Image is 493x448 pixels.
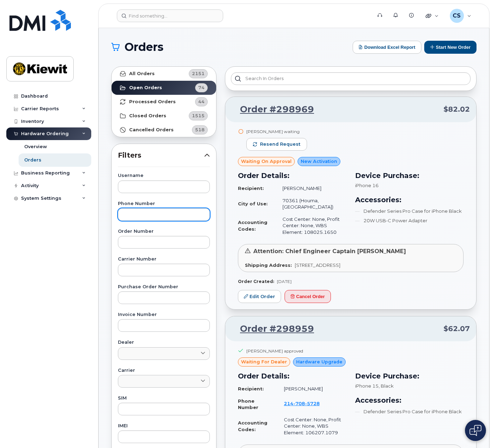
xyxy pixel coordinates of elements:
td: Cost Center: None, Profit Center: None, WBS Element: 108025.1650 [276,213,347,238]
label: IMEI [118,424,210,428]
label: Phone Number [118,202,210,206]
a: Order #298959 [232,323,314,335]
a: Cancelled Orders518 [112,123,216,137]
h3: Accessories: [355,395,464,406]
span: Waiting On Approval [241,158,292,165]
span: Attention: Chief Engineer Captain [PERSON_NAME] [253,248,406,255]
span: $62.07 [444,324,470,334]
a: Open Orders74 [112,81,216,95]
span: 74 [198,84,205,91]
span: 5728 [305,401,320,406]
label: Invoice Number [118,312,210,317]
li: Defender Series Pro Case for iPhone Black [355,208,464,215]
h3: Order Details: [238,170,347,181]
strong: Cancelled Orders [129,127,174,133]
strong: Recipient: [238,386,264,391]
span: Hardware Upgrade [296,358,342,365]
td: [PERSON_NAME] [278,383,347,395]
span: [DATE] [277,279,292,284]
label: Carrier Number [118,257,210,262]
strong: Accounting Codes: [238,420,267,432]
strong: Closed Orders [129,113,166,119]
label: Username [118,173,210,178]
strong: All Orders [129,71,155,77]
a: All Orders2151 [112,67,216,81]
span: waiting for dealer [241,358,287,365]
span: iPhone 16 [355,183,379,188]
span: 708 [293,401,305,406]
span: 44 [198,98,205,105]
strong: Phone Number [238,398,258,410]
span: 1515 [192,112,205,119]
td: [PERSON_NAME] [276,182,347,195]
strong: Accounting Codes: [238,219,267,232]
img: Open chat [469,425,481,436]
strong: Shipping Address: [245,262,292,268]
strong: Recipient: [238,185,264,191]
strong: Open Orders [129,85,162,91]
a: Processed Orders44 [112,95,216,109]
h3: Device Purchase: [355,170,464,181]
label: SIM [118,396,210,401]
span: iPhone 15 [355,383,379,389]
input: Search in orders [231,72,471,85]
span: Orders [125,42,164,52]
div: [PERSON_NAME] waiting [246,129,307,134]
button: Start New Order [424,41,477,54]
span: 2151 [192,70,205,77]
span: New Activation [301,158,337,165]
span: 214 [284,401,320,406]
a: Closed Orders1515 [112,109,216,123]
a: Edit Order [238,290,281,303]
h3: Accessories: [355,195,464,205]
span: Resend request [260,141,300,147]
span: 518 [195,126,205,133]
h3: Order Details: [238,371,347,381]
strong: City of Use: [238,201,268,206]
span: , Black [379,383,394,389]
td: 70361 (Houma, [GEOGRAPHIC_DATA]) [276,195,347,213]
span: [STREET_ADDRESS] [295,262,340,268]
label: Dealer [118,340,210,345]
span: Filters [118,150,204,160]
button: Download Excel Report [353,41,421,54]
button: Cancel Order [285,290,331,303]
label: Order Number [118,229,210,234]
strong: Processed Orders [129,99,176,105]
div: [PERSON_NAME] approved [246,348,303,354]
h3: Device Purchase: [355,371,464,381]
span: $82.02 [444,104,470,114]
td: Cost Center: None, Profit Center: None, WBS Element: 106207.1079 [278,414,347,439]
li: Defender Series Pro Case for iPhone Black [355,408,464,415]
button: Resend request [246,138,307,151]
a: Order #298969 [232,103,314,116]
li: 20W USB-C Power Adapter [355,217,464,224]
a: 2147085728 [284,401,328,406]
label: Carrier [118,368,210,373]
label: Purchase Order Number [118,285,210,289]
strong: Order Created: [238,279,274,284]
